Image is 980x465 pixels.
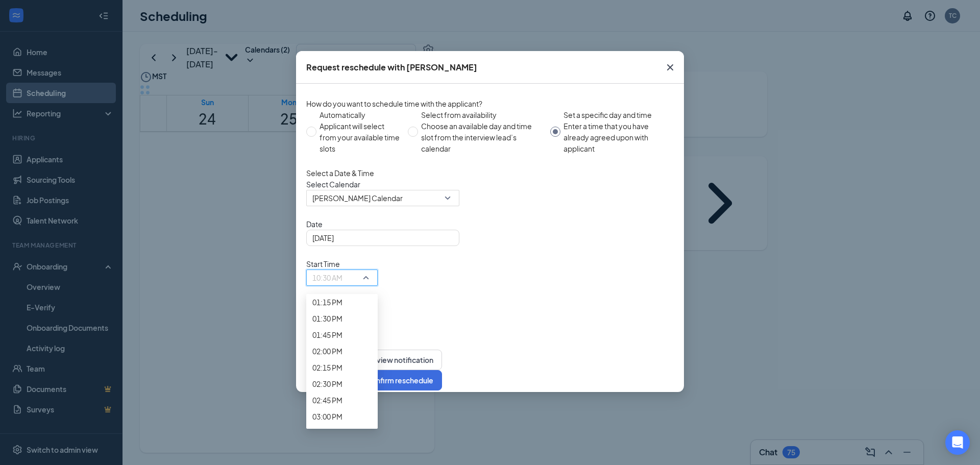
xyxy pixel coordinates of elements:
span: 01:30 PM [312,313,342,324]
span: 10:30 AM [312,270,342,285]
span: [PERSON_NAME] Calendar [312,190,403,206]
div: Open Intercom Messenger [945,430,970,455]
button: Confirm reschedule [357,370,442,390]
span: 03:00 PM [312,411,342,422]
div: Set a specific day and time [563,109,666,120]
div: Choose an available day and time slot from the interview lead’s calendar [421,120,542,154]
span: 02:30 PM [312,378,342,389]
div: Select from availability [421,109,542,120]
div: Request reschedule with [PERSON_NAME] [306,62,477,73]
svg: Cross [664,61,676,74]
div: Select a Date & Time [306,167,674,179]
input: Aug 27, 2025 [312,232,451,243]
span: Date [306,218,674,230]
span: 02:15 PM [312,362,342,373]
span: 01:45 PM [312,329,342,340]
span: Select Calendar [306,179,674,190]
button: EyePreview notification [342,350,442,370]
div: Enter a time that you have already agreed upon with applicant [563,120,666,154]
div: How do you want to schedule time with the applicant? [306,98,674,109]
div: Automatically [320,109,400,120]
span: 02:45 PM [312,395,342,406]
span: Start Time [306,258,378,270]
span: 02:00 PM [312,346,342,357]
div: Applicant will select from your available time slots [320,120,400,154]
span: 01:15 PM [312,297,342,308]
button: Close [656,51,684,84]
